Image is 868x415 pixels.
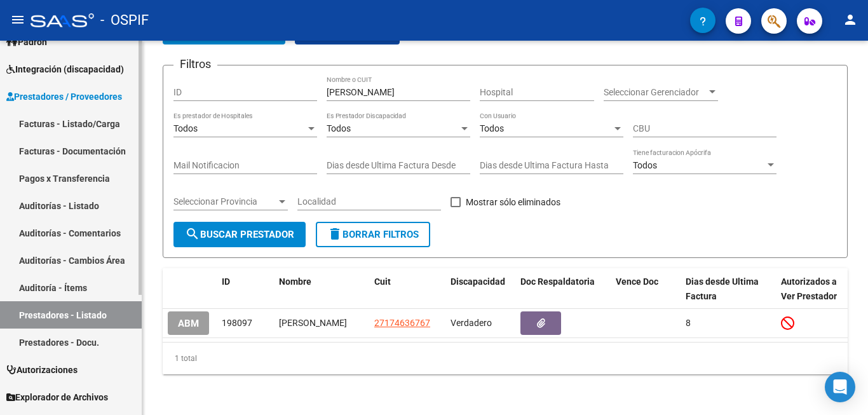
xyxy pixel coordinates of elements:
[10,12,25,27] mat-icon: menu
[178,318,199,329] span: ABM
[445,268,515,310] datatable-header-cell: Discapacidad
[451,276,505,287] span: Discapacidad
[374,276,391,287] span: Cuit
[173,196,276,207] span: Seleccionar Provincia
[279,276,311,287] span: Nombre
[6,363,78,377] span: Autorizaciones
[327,226,342,242] mat-icon: delete
[825,372,855,402] div: Open Intercom Messenger
[520,276,595,287] span: Doc Respaldatoria
[6,62,124,76] span: Integración (discapacidad)
[173,123,198,133] span: Todos
[222,318,252,328] span: 198097
[100,6,149,34] span: - OSPIF
[274,268,369,310] datatable-header-cell: Nombre
[316,222,430,247] button: Borrar Filtros
[222,276,230,287] span: ID
[168,311,209,335] button: ABM
[515,268,611,310] datatable-header-cell: Doc Respaldatoria
[173,55,217,73] h3: Filtros
[633,160,657,170] span: Todos
[327,229,419,240] span: Borrar Filtros
[185,229,294,240] span: Buscar Prestador
[466,194,560,210] span: Mostrar sólo eliminados
[616,276,658,287] span: Vence Doc
[6,35,47,49] span: Padrón
[681,268,776,310] datatable-header-cell: Dias desde Ultima Factura
[686,318,691,328] span: 8
[185,226,200,242] mat-icon: search
[279,316,364,330] div: [PERSON_NAME]
[781,276,837,301] span: Autorizados a Ver Prestador
[480,123,504,133] span: Todos
[163,343,848,374] div: 1 total
[327,123,351,133] span: Todos
[6,90,122,104] span: Prestadores / Proveedores
[776,268,846,310] datatable-header-cell: Autorizados a Ver Prestador
[173,222,306,247] button: Buscar Prestador
[6,390,108,404] span: Explorador de Archivos
[843,12,858,27] mat-icon: person
[451,318,492,328] span: Verdadero
[686,276,759,301] span: Dias desde Ultima Factura
[611,268,681,310] datatable-header-cell: Vence Doc
[369,268,445,310] datatable-header-cell: Cuit
[217,268,274,310] datatable-header-cell: ID
[374,318,430,328] span: 27174636767
[604,87,707,98] span: Seleccionar Gerenciador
